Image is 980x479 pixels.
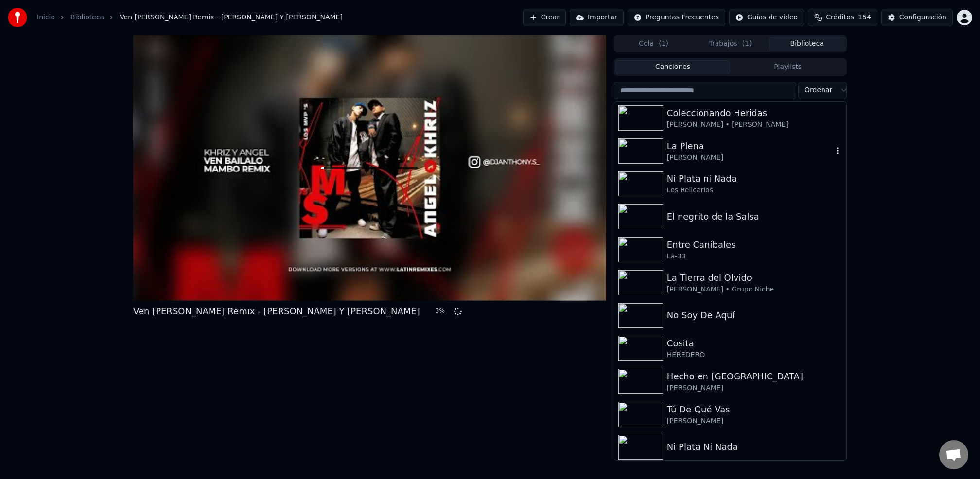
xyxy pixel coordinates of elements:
div: La Tierra del Olvido [667,271,842,285]
button: Biblioteca [769,37,845,51]
div: Tú De Qué Vas [667,403,842,416]
span: ( 1 ) [659,39,668,49]
button: Créditos154 [808,9,877,26]
div: Los Relicarios [667,186,842,195]
div: Ni Plata ni Nada [667,172,842,186]
div: Ven [PERSON_NAME] Remix - [PERSON_NAME] Y [PERSON_NAME] [133,305,420,318]
a: Biblioteca [70,13,104,22]
div: Hecho en [GEOGRAPHIC_DATA] [667,370,842,383]
img: youka [8,8,27,27]
button: Playlists [730,60,845,74]
div: Cosita [667,337,842,350]
div: HEREDERO [667,350,842,360]
div: [PERSON_NAME] • Grupo Niche [667,285,842,294]
button: Preguntas Frecuentes [628,9,725,26]
div: La Plena [667,139,833,153]
button: Trabajos [692,37,769,51]
div: No Soy De Aquí [667,308,842,322]
span: ( 1 ) [742,39,752,49]
nav: breadcrumb [37,13,343,22]
div: Entre Caníbales [667,238,842,252]
div: [PERSON_NAME] • [PERSON_NAME] [667,120,842,130]
div: [PERSON_NAME] [667,153,833,163]
span: 154 [858,13,871,22]
button: Guías de video [729,9,804,26]
div: [PERSON_NAME] [667,383,842,393]
button: Importar [570,9,624,26]
span: Ven [PERSON_NAME] Remix - [PERSON_NAME] Y [PERSON_NAME] [120,13,343,22]
div: La-33 [667,252,842,261]
button: Cola [615,37,692,51]
button: Canciones [615,60,731,74]
button: Configuración [881,9,953,26]
button: Crear [523,9,566,26]
div: Configuración [899,13,946,22]
span: Créditos [826,13,854,22]
div: [PERSON_NAME] [667,416,842,426]
a: Inicio [37,13,55,22]
span: Ordenar [805,86,832,95]
div: Ni Plata Ni Nada [667,440,842,454]
div: 3 % [436,308,450,315]
div: Chat abierto [939,440,968,469]
div: Coleccionando Heridas [667,106,842,120]
div: El negrito de la Salsa [667,210,842,223]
